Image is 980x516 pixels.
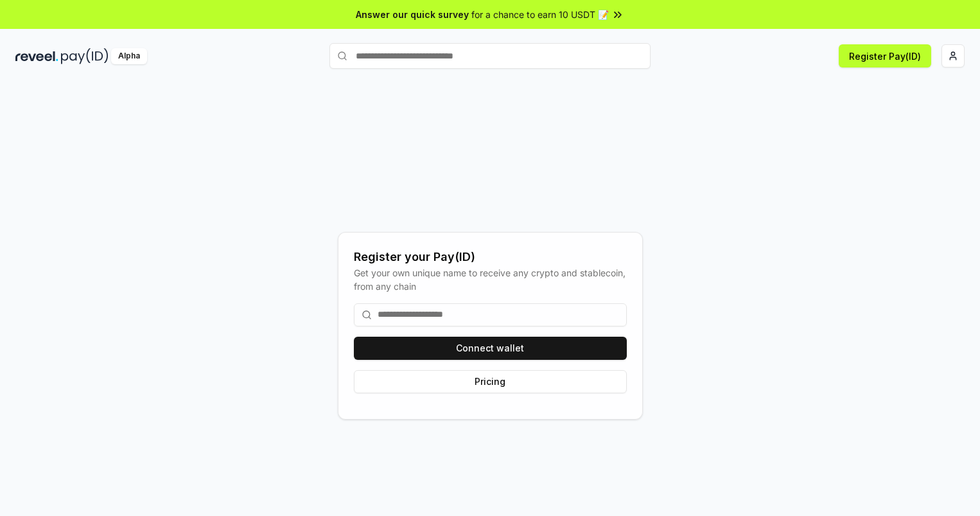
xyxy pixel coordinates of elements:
button: Pricing [354,370,627,393]
div: Get your own unique name to receive any crypto and stablecoin, from any chain [354,266,627,293]
img: reveel_dark [15,48,58,64]
span: for a chance to earn 10 USDT 📝 [471,8,609,21]
div: Register your Pay(ID) [354,248,627,266]
div: Alpha [111,48,147,64]
button: Connect wallet [354,337,627,360]
button: Register Pay(ID) [839,44,931,67]
img: pay_id [61,48,109,64]
span: Answer our quick survey [356,8,469,21]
